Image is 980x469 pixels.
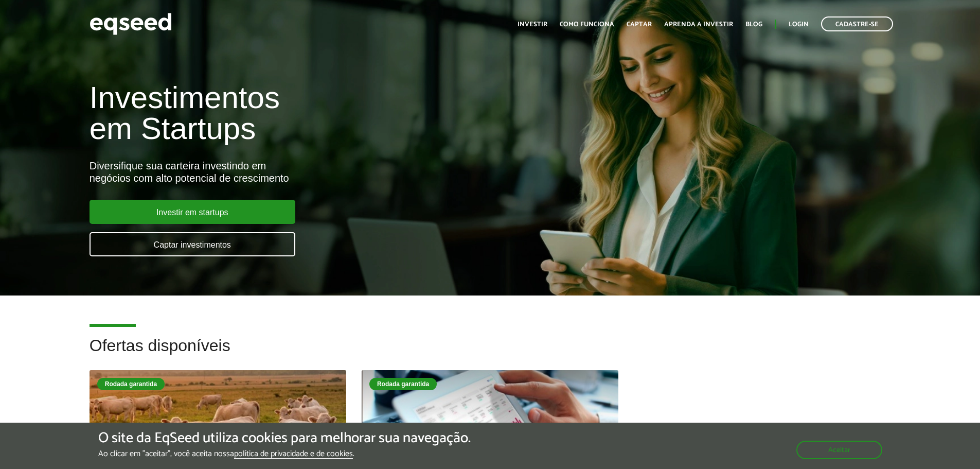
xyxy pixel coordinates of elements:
[98,449,471,459] p: Ao clicar em "aceitar", você aceita nossa .
[664,21,733,28] a: Aprenda a investir
[90,82,564,144] h1: Investimentos em Startups
[90,232,295,256] a: Captar investimentos
[98,430,471,446] h5: O site da EqSeed utiliza cookies para melhorar sua navegação.
[97,378,165,390] div: Rodada garantida
[90,10,172,38] img: EqSeed
[560,21,614,28] a: Como funciona
[90,200,295,224] a: Investir em startups
[234,450,353,459] a: política de privacidade e de cookies
[745,21,762,28] a: Blog
[90,160,564,184] div: Diversifique sua carteira investindo em negócios com alto potencial de crescimento
[821,16,893,31] a: Cadastre-se
[518,21,547,28] a: Investir
[796,441,882,459] button: Aceitar
[789,21,809,28] a: Login
[369,378,437,390] div: Rodada garantida
[627,21,652,28] a: Captar
[90,337,891,370] h2: Ofertas disponíveis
